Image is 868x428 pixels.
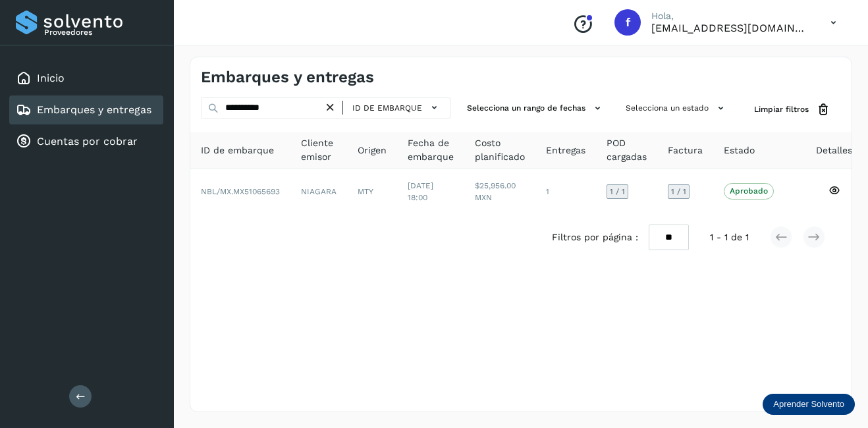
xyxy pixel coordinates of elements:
[730,186,768,196] p: Aprobado
[607,136,647,164] span: POD cargadas
[610,188,625,196] span: 1 / 1
[201,144,274,157] span: ID de embarque
[744,97,841,122] button: Limpiar filtros
[37,103,151,116] a: Embarques y entregas
[462,97,610,119] button: Selecciona un rango de fechas
[37,72,65,84] a: Inicio
[9,64,163,93] div: Inicio
[754,103,809,115] span: Limpiar filtros
[37,135,138,147] a: Cuentas por cobrar
[464,169,535,214] td: $25,956.00 MXN
[671,188,686,196] span: 1 / 1
[651,11,809,22] p: Hola,
[44,28,158,37] p: Proveedores
[201,68,374,87] h4: Embarques y entregas
[408,181,433,202] span: [DATE] 18:00
[535,169,596,214] td: 1
[352,102,422,114] span: ID de embarque
[301,136,337,164] span: Cliente emisor
[290,169,347,214] td: NIAGARA
[710,230,749,244] span: 1 - 1 de 1
[620,97,733,119] button: Selecciona un estado
[724,144,755,157] span: Estado
[9,95,163,124] div: Embarques y entregas
[651,22,809,34] p: facturacion@protransport.com.mx
[348,98,445,117] button: ID de embarque
[763,394,855,415] div: Aprender Solvento
[201,187,280,196] span: NBL/MX.MX51065693
[408,136,454,164] span: Fecha de embarque
[9,127,163,156] div: Cuentas por cobrar
[668,144,703,157] span: Factura
[816,144,852,157] span: Detalles
[358,144,387,157] span: Origen
[773,399,844,410] p: Aprender Solvento
[475,136,525,164] span: Costo planificado
[552,230,638,244] span: Filtros por página :
[546,144,585,157] span: Entregas
[347,169,397,214] td: MTY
